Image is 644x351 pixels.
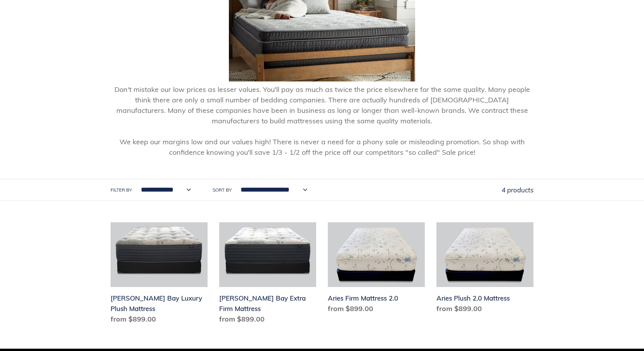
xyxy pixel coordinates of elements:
a: Aries Plush 2.0 Mattress [436,222,533,317]
label: Filter by [111,187,132,194]
span: We keep our margins low and our values high! There is never a need for a phony sale or misleading... [119,137,525,157]
a: Aries Firm Mattress 2.0 [328,222,425,317]
a: Chadwick Bay Luxury Plush Mattress [111,222,208,327]
span: 4 products [502,186,533,194]
label: Sort by [213,187,232,194]
a: Chadwick Bay Extra Firm Mattress [219,222,316,327]
span: Don't mistake our low prices as lesser values. You'll pay as much as twice the price elsewhere fo... [114,85,530,125]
